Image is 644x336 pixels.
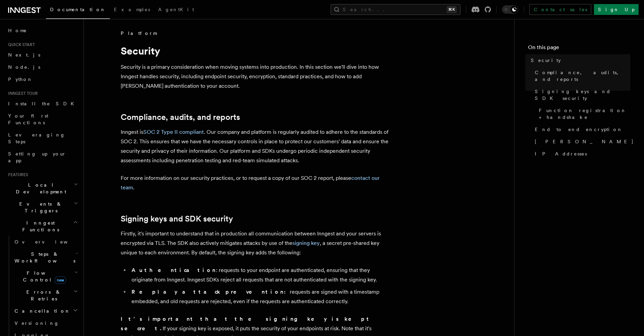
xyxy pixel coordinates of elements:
[5,172,28,177] span: Features
[5,24,79,37] a: Home
[5,182,74,195] span: Local Development
[158,7,194,12] span: AgentKit
[114,7,150,12] span: Examples
[535,150,587,157] span: IP Addresses
[8,151,66,163] span: Setting up your app
[8,132,65,144] span: Leveraging Steps
[15,239,84,245] span: Overview
[535,88,630,102] span: Signing keys and SDK security
[532,85,630,104] a: Signing keys and SDK security
[50,7,106,12] span: Documentation
[8,77,33,82] span: Python
[121,62,391,91] p: Security is a primary consideration when moving systems into production. In this section we'll di...
[528,54,630,66] a: Security
[8,52,40,58] span: Next.js
[5,201,74,214] span: Events & Triggers
[154,2,198,18] a: AgentKit
[5,179,79,198] button: Local Development
[12,289,73,302] span: Errors & Retries
[55,276,66,284] span: new
[12,236,79,248] a: Overview
[536,104,630,123] a: Function registration + handshake
[535,69,630,83] span: Compliance, audits, and reports
[8,101,78,106] span: Install the SDK
[12,267,79,286] button: Flow Controlnew
[531,57,561,64] span: Security
[532,66,630,85] a: Compliance, audits, and reports
[46,2,110,19] a: Documentation
[528,43,630,54] h4: On this page
[5,217,79,236] button: Inngest Functions
[121,127,391,165] p: Inngest is . Our company and platform is regularly audited to adhere to the standards of SOC 2. T...
[12,308,70,314] span: Cancellation
[532,135,630,148] a: [PERSON_NAME]
[292,240,320,246] a: signing key
[121,173,391,192] p: For more information on our security practices, or to request a copy of our SOC 2 report, please .
[121,229,391,257] p: Firstly, it's important to understand that in production all communication between Inngest and yo...
[5,129,79,148] a: Leveraging Steps
[5,91,38,96] span: Inngest tour
[132,289,290,295] strong: Replay attack prevention:
[535,138,634,145] span: [PERSON_NAME]
[8,64,40,70] span: Node.js
[5,73,79,85] a: Python
[121,214,233,224] a: Signing keys and SDK security
[12,248,79,267] button: Steps & Workflows
[5,61,79,73] a: Node.js
[15,320,59,326] span: Versioning
[5,148,79,167] a: Setting up your app
[5,110,79,129] a: Your first Functions
[532,148,630,160] a: IP Addresses
[539,107,630,121] span: Function registration + handshake
[447,6,456,13] kbd: ⌘K
[12,317,79,329] a: Versioning
[5,49,79,61] a: Next.js
[121,316,372,332] strong: It's important that the signing key is kept secret.
[331,4,460,15] button: Search...⌘K
[121,45,391,57] h1: Security
[8,27,27,34] span: Home
[5,198,79,217] button: Events & Triggers
[12,286,79,305] button: Errors & Retries
[594,4,639,15] a: Sign Up
[5,42,35,47] span: Quick start
[8,113,48,125] span: Your first Functions
[121,30,157,37] span: Platform
[5,219,73,233] span: Inngest Functions
[132,267,216,273] strong: Authentication
[110,2,154,18] a: Examples
[5,98,79,110] a: Install the SDK
[532,123,630,135] a: End to end encryption
[502,5,518,14] button: Toggle dark mode
[121,112,240,122] a: Compliance, audits, and reports
[535,126,623,133] span: End to end encryption
[529,4,591,15] a: Contact sales
[129,287,391,306] li: requests are signed with a timestamp embedded, and old requests are rejected, even if the request...
[12,251,75,264] span: Steps & Workflows
[12,305,79,317] button: Cancellation
[143,129,204,135] a: SOC 2 Type II compliant
[129,266,391,285] li: : requests to your endpoint are authenticated, ensuring that they originate from Inngest. Inngest...
[12,270,74,283] span: Flow Control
